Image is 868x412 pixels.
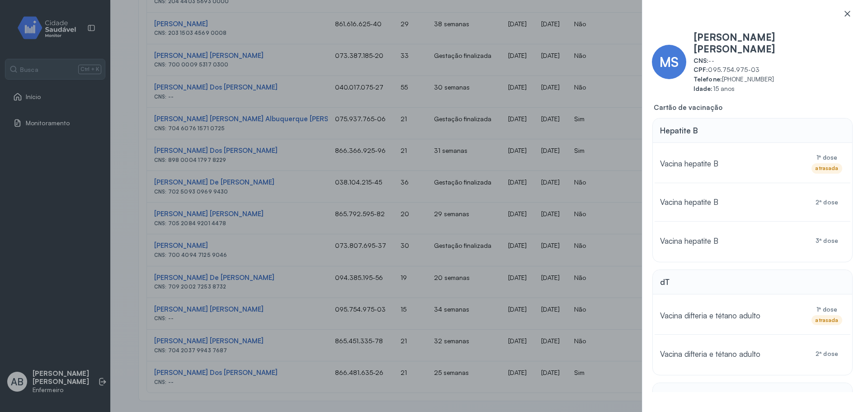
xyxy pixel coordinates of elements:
[660,236,718,246] span: Vacina hepatite B
[816,154,838,161] span: 1ª dose
[816,350,838,358] span: 2ª dose
[693,76,859,83] span: [PHONE_NUMBER]
[660,277,670,287] span: dT
[693,57,708,64] b: CNS:
[816,306,838,313] span: 1ª dose
[693,66,708,73] b: CPF:
[693,31,859,55] span: [PERSON_NAME] [PERSON_NAME]
[660,54,679,70] span: MS
[693,66,859,74] span: 095.754.975-03
[660,311,760,320] span: Vacina difteria e tétano adulto
[693,75,722,83] b: Telefone:
[660,349,760,359] span: Vacina difteria e tétano adulto
[660,126,698,135] span: Hepatite B
[693,85,713,92] b: Idade:
[660,159,718,168] span: Vacina hepatite B
[660,197,718,207] span: Vacina hepatite B
[815,317,838,323] div: atrasada
[815,165,838,171] div: atrasada
[693,57,859,65] span: --
[652,104,859,112] span: Cartão de vacinação
[816,237,838,245] span: 3ª dose
[693,85,859,93] span: 15 anos
[660,390,678,400] span: dTpa
[816,199,838,206] span: 2ª dose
